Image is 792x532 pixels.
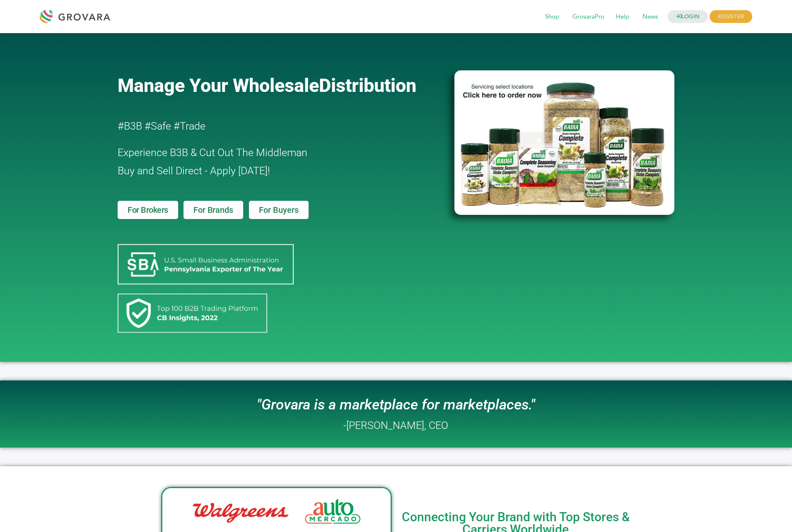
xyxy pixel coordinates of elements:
[668,10,708,23] a: LOGIN
[259,206,299,214] span: For Buyers
[193,206,233,214] span: For Brands
[710,10,752,23] span: REGISTER
[610,12,635,22] a: Help
[128,206,168,214] span: For Brokers
[539,9,565,25] span: Shop
[118,165,270,177] span: Buy and Sell Direct - Apply [DATE]!
[319,75,416,96] span: Distribution
[118,117,407,135] h2: #B3B #Safe #Trade
[343,420,448,431] h2: -[PERSON_NAME], CEO
[637,9,664,25] span: News
[249,201,309,219] a: For Buyers
[567,9,610,25] span: GrovaraPro
[567,12,610,22] a: GrovaraPro
[118,147,307,159] span: Experience B3B & Cut Out The Middleman
[118,75,441,96] a: Manage Your WholesaleDistribution
[184,201,243,219] a: For Brands
[118,75,319,96] span: Manage Your Wholesale
[118,201,178,219] a: For Brokers
[257,396,535,413] i: "Grovara is a marketplace for marketplaces."
[610,9,635,25] span: Help
[637,12,664,22] a: News
[539,12,565,22] a: Shop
